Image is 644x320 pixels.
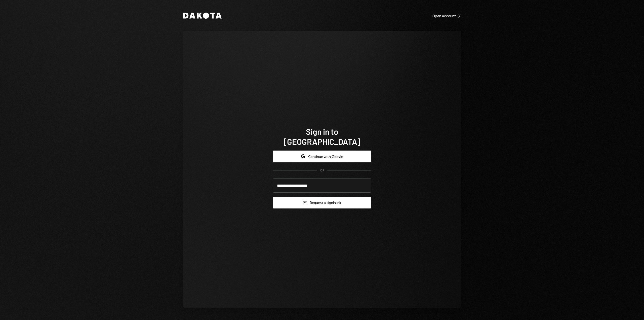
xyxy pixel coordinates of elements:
[273,197,371,208] button: Request a signinlink
[432,13,461,18] div: Open account
[320,168,324,173] div: OR
[273,126,371,147] h1: Sign in to [GEOGRAPHIC_DATA]
[273,151,371,162] button: Continue with Google
[432,13,461,18] a: Open account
